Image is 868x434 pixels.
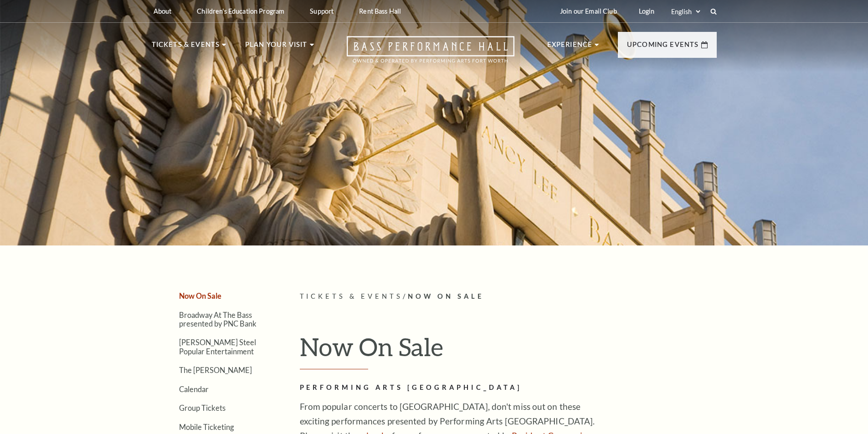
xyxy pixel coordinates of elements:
a: [PERSON_NAME] Steel Popular Entertainment [179,338,256,355]
a: Group Tickets [179,403,226,412]
a: Calendar [179,385,209,393]
h1: Now On Sale [300,332,717,369]
p: / [300,291,717,302]
a: The [PERSON_NAME] [179,366,252,374]
h2: Performing Arts [GEOGRAPHIC_DATA] [300,382,596,393]
a: Broadway At The Bass presented by PNC Bank [179,311,257,328]
select: Select: [669,7,702,16]
p: Plan Your Visit [245,39,308,56]
a: Now On Sale [179,291,221,300]
p: Children's Education Program [197,7,284,15]
p: Rent Bass Hall [359,7,401,15]
p: Tickets & Events [152,39,220,56]
p: Upcoming Events [627,39,699,56]
p: Support [310,7,334,15]
a: Mobile Ticketing [179,423,234,431]
p: About [154,7,172,15]
p: Experience [547,39,593,56]
span: Tickets & Events [300,292,403,300]
span: Now On Sale [408,292,484,300]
